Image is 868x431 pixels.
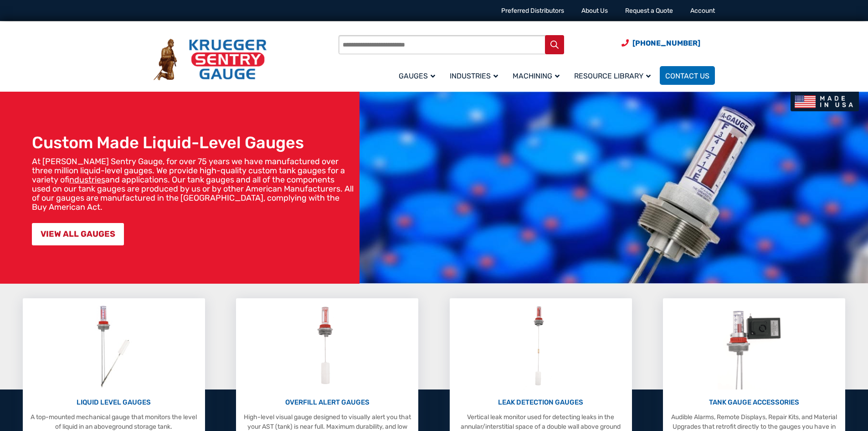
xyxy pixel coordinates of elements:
[569,65,660,86] a: Resource Library
[501,7,564,15] a: Preferred Distributors
[625,7,673,15] a: Request a Quote
[399,72,435,80] span: Gauges
[660,66,715,85] a: Contact Us
[507,65,569,86] a: Machining
[241,397,414,408] p: OVERFILL ALERT GAUGES
[444,65,507,86] a: Industries
[668,397,841,408] p: TANK GAUGE ACCESSORIES
[360,92,868,284] img: bg_hero_bannerksentry
[791,92,859,111] img: Made In USA
[89,303,138,389] img: Liquid Level Gauges
[32,157,355,212] p: At [PERSON_NAME] Sentry Gauge, for over 75 years we have manufactured over three million liquid-l...
[665,72,709,80] span: Contact Us
[69,175,105,185] a: industries
[450,72,498,80] span: Industries
[454,397,627,408] p: LEAK DETECTION GAUGES
[574,72,651,80] span: Resource Library
[581,7,608,15] a: About Us
[32,223,124,245] a: VIEW ALL GAUGES
[307,303,348,389] img: Overfill Alert Gauges
[632,39,700,47] span: [PHONE_NUMBER]
[32,133,355,152] h1: Custom Made Liquid-Level Gauges
[690,7,715,15] a: Account
[718,303,791,389] img: Tank Gauge Accessories
[621,37,700,49] a: Phone Number (920) 434-8860
[523,303,559,389] img: Leak Detection Gauges
[393,65,444,86] a: Gauges
[27,397,200,408] p: LIQUID LEVEL GAUGES
[513,72,560,80] span: Machining
[154,39,267,81] img: Krueger Sentry Gauge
